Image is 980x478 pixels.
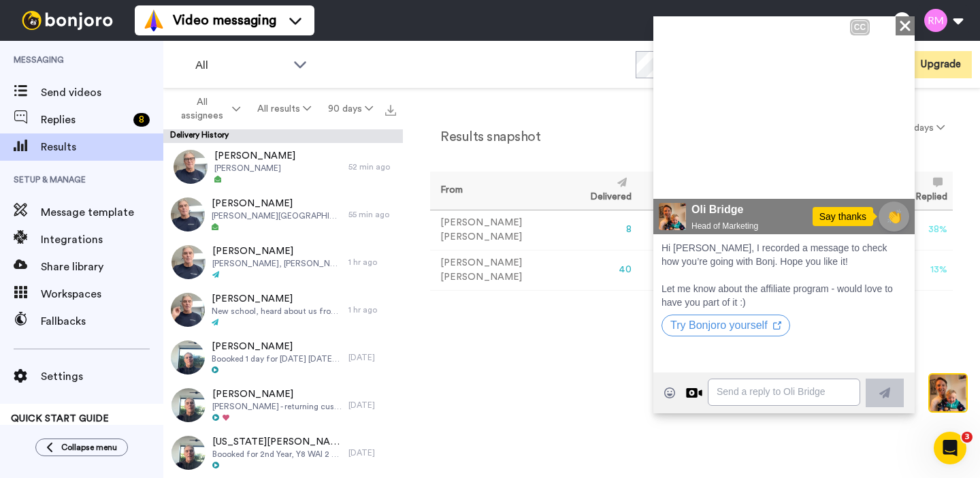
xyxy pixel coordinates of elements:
[212,435,342,449] span: [US_STATE][PERSON_NAME]
[8,298,137,320] button: Try Bonjoro yourself
[41,232,163,248] span: Integrations
[16,11,118,30] img: bj-logo-header-white.svg
[11,414,109,424] span: QUICK START GUIDE
[163,286,403,334] a: [PERSON_NAME]New school, heard about us from [PERSON_NAME]. Booked three days with Y9 WAI in Octo...
[567,250,637,290] td: 40
[8,303,137,315] a: Try Bonjoro yourself
[212,401,342,412] span: [PERSON_NAME] - returning customer booked 1 day with Y11 in November - [PERSON_NAME]
[348,352,396,363] div: [DATE]
[637,210,700,250] td: 75 %
[163,191,403,238] a: [PERSON_NAME][PERSON_NAME][GEOGRAPHIC_DATA] - worked with us for the last 3 years, booked us to w...
[430,172,567,210] th: From
[214,163,295,174] span: [PERSON_NAME]
[348,257,396,268] div: 1 hr ago
[430,129,540,144] h2: Results snapshot
[385,105,396,116] img: export.svg
[5,187,33,214] img: 5087268b-a063-445d-b3f7-59d8cce3615b-1541509651.jpg
[381,99,400,119] button: Export all results that match these filters now.
[174,95,229,123] span: All assignees
[41,286,163,302] span: Workspaces
[41,84,163,101] span: Send videos
[171,197,205,232] img: 1f80ce6f-b582-493f-98de-d09dbd0fb1ef-thumb.jpg
[892,172,953,210] th: Replied
[227,191,255,210] span: 👏
[163,129,403,143] div: Delivery History
[567,210,637,250] td: 8
[39,152,103,168] div: 00:02 | 00:53
[163,429,403,477] a: [US_STATE][PERSON_NAME]Boooked for 2nd Year, Y8 WAI 2 days in Jan with [PERSON_NAME] and T[DATE]
[171,340,205,375] img: 1c741a4d-c65d-4476-acb6-89ecdc90f7cd-thumb.jpg
[143,10,165,31] img: vm-color.svg
[567,172,637,210] th: Delivered
[173,11,276,30] span: Video messaging
[35,439,128,456] button: Collapse menu
[8,226,240,291] span: Hi [PERSON_NAME], I recorded a message to check how you’re going with Bonj. Hope you like it! Let...
[212,353,342,364] span: Boooked 1 day for [DATE] [DATE] - so please adapt your message accordingly depending on when you ...
[171,388,206,422] img: 722fa279-c8d3-45e2-ad53-3ce147f855cc-thumb.jpg
[212,292,342,306] span: [PERSON_NAME]
[892,116,953,140] button: 30 days
[120,305,128,313] div: Open on new window
[1,3,38,39] img: 5087268b-a063-445d-b3f7-59d8cce3615b-1541509651.jpg
[892,250,953,290] td: 13 %
[212,306,342,317] span: New school, heard about us from [PERSON_NAME]. Booked three days with Y9 WAI in October, EXT in D...
[934,432,966,464] iframe: Intercom live chat
[235,153,249,167] img: Full screen
[163,238,403,286] a: [PERSON_NAME][PERSON_NAME], [PERSON_NAME] did Y11 day in September, booked to do extensions with ...
[962,432,973,443] span: 3
[319,97,381,121] button: 90 days
[41,313,163,330] span: Fallbacks
[430,210,567,250] td: [PERSON_NAME] [PERSON_NAME]
[348,304,396,315] div: 1 hr ago
[214,149,295,163] span: [PERSON_NAME]
[171,436,206,470] img: 188f5da5-8c21-41df-8cbd-d4604be81159-thumb.jpg
[41,259,163,275] span: Share library
[159,191,220,210] div: Say thanks
[33,368,49,385] div: Reply by Video
[212,244,342,258] span: [PERSON_NAME]
[41,368,163,385] span: Settings
[348,400,396,411] div: [DATE]
[61,442,117,453] span: Collapse menu
[166,90,249,128] button: All assignees
[637,172,700,210] th: Opened
[637,250,700,290] td: 83 %
[212,340,342,353] span: [PERSON_NAME]
[249,97,320,121] button: All results
[163,381,403,429] a: [PERSON_NAME][PERSON_NAME] - returning customer booked 1 day with Y11 in November - [PERSON_NAME]...
[163,334,403,381] a: [PERSON_NAME]Boooked 1 day for [DATE] [DATE] - so please adapt your message accordingly depending...
[892,210,953,250] td: 38 %
[171,293,205,327] img: e683c43b-d298-4ef3-8526-d2774804c8c2-thumb.jpg
[171,245,206,279] img: bbebac0f-b5b8-4cb2-8997-1a70ba60f433-thumb.jpg
[212,258,342,269] span: [PERSON_NAME], [PERSON_NAME] did Y11 day in September, booked to do extensions with Y11 in Dec (s...
[174,150,208,184] img: 215bce4b-84c0-4778-8f66-281aa73d2d7c-thumb.jpg
[38,185,189,202] span: Oli Bridge
[225,185,256,215] button: 👏
[212,387,342,401] span: [PERSON_NAME]
[133,113,150,127] div: 8
[212,449,342,460] span: Boooked for 2nd Year, Y8 WAI 2 days in Jan with [PERSON_NAME] and T
[195,57,287,74] span: All
[348,447,396,458] div: [DATE]
[41,204,163,221] span: Message template
[212,210,342,221] span: [PERSON_NAME][GEOGRAPHIC_DATA] - worked with us for the last 3 years, booked us to work there aga...
[348,209,396,220] div: 55 min ago
[348,161,396,172] div: 52 min ago
[163,143,403,191] a: [PERSON_NAME][PERSON_NAME]52 min ago
[41,139,163,155] span: Results
[208,153,222,167] img: Mute/Unmute
[198,4,215,18] div: CC
[893,51,972,78] button: Upgrade
[38,204,189,215] span: Head of Marketing
[41,112,128,128] span: Replies
[430,250,567,290] td: [PERSON_NAME] [PERSON_NAME]
[212,197,342,210] span: [PERSON_NAME]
